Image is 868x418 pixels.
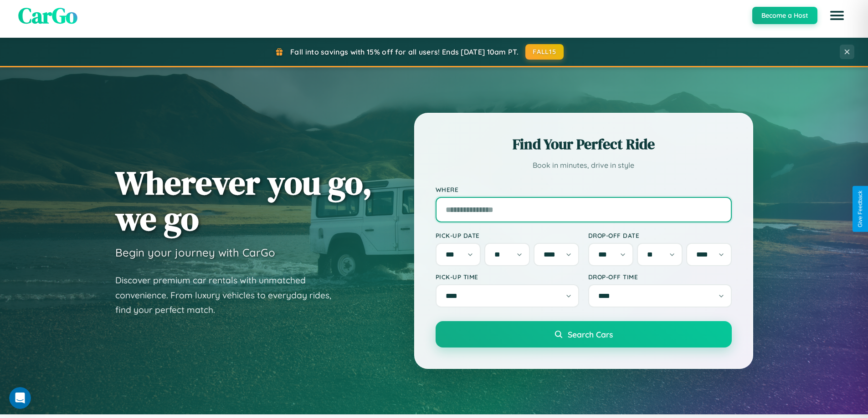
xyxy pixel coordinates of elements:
p: Discover premium car rentals with unmatched convenience. From luxury vehicles to everyday rides, ... [115,273,343,317]
div: Give Feedback [857,191,863,227]
button: Become a Host [752,7,817,24]
p: Book in minutes, drive in style [436,159,732,172]
h3: Begin your journey with CarGo [115,246,275,259]
button: Search Cars [436,321,732,347]
h2: Find Your Perfect Ride [436,134,732,154]
label: Pick-up Date [436,232,579,239]
span: Search Cars [568,329,613,339]
iframe: Intercom live chat [9,387,31,409]
button: Open menu [824,3,850,28]
label: Drop-off Time [588,273,732,281]
h1: Wherever you go, we go [115,165,372,237]
label: Pick-up Time [436,273,579,281]
button: FALL15 [525,44,564,60]
label: Drop-off Date [588,232,732,239]
label: Where [436,186,732,193]
span: CarGo [18,0,77,30]
span: Fall into savings with 15% off for all users! Ends [DATE] 10am PT. [290,47,519,56]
